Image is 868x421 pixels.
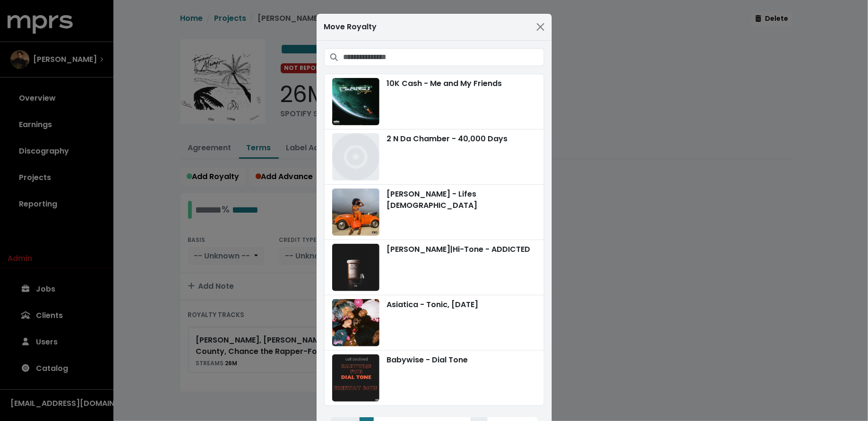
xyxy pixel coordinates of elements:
[332,354,536,402] div: Babywise - Dial Tone
[332,189,536,236] div: [PERSON_NAME] - Lifes [DEMOGRAPHIC_DATA]
[332,189,379,236] img: Album art for this project
[324,129,544,185] button: Album art for this project2 N Da Chamber - 40,000 Days
[332,244,379,291] img: Album art for this project
[332,78,536,125] div: 10K Cash - Me and My Friends
[332,299,536,346] div: Asiatica - Tonic, [DATE]
[332,244,536,291] div: [PERSON_NAME]|Hi-Tone - ADDICTED
[344,48,544,66] input: Search projects
[332,78,379,125] img: Album art for this project
[332,133,379,180] img: Album art for this project
[332,299,379,346] img: Album art for this project
[332,354,379,402] img: Album art for this project
[324,185,544,240] button: Album art for this project[PERSON_NAME] - Lifes [DEMOGRAPHIC_DATA]
[317,14,552,41] div: Move Royalty
[324,351,544,406] button: Album art for this projectBabywise - Dial Tone
[324,295,544,351] button: Album art for this projectAsiatica - Tonic, [DATE]
[332,133,536,180] div: 2 N Da Chamber - 40,000 Days
[324,240,544,295] button: Album art for this project[PERSON_NAME]|Hi-Tone - ADDICTED
[533,19,548,34] button: Close
[324,74,544,129] button: Album art for this project10K Cash - Me and My Friends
